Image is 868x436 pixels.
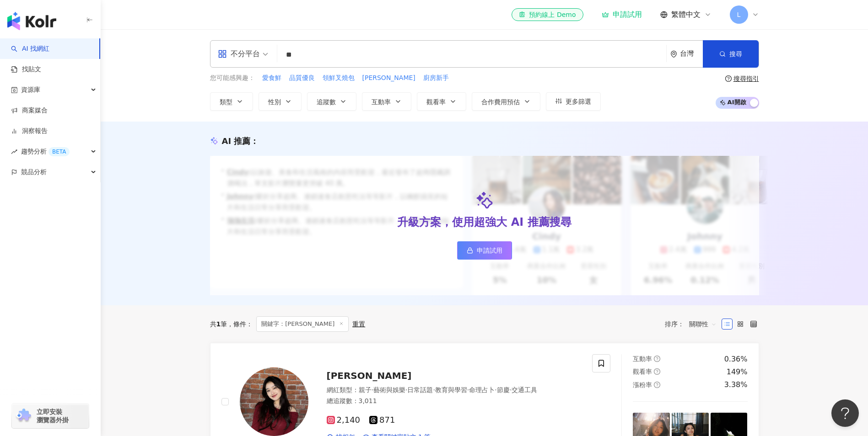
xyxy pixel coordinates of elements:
span: · [467,386,469,393]
span: environment [670,51,677,58]
button: 領鮮叉燒包 [322,73,355,83]
span: 節慶 [497,386,510,393]
div: 網紅類型 ： [327,386,582,395]
span: 漲粉率 [633,381,652,388]
span: 交通工具 [512,386,537,393]
span: 1 [216,320,221,328]
button: [PERSON_NAME] [362,73,416,83]
span: appstore [218,49,227,58]
button: 品質優良 [289,73,315,83]
button: 搜尋 [703,40,759,68]
span: 立即安裝 瀏覽器外掛 [37,408,69,424]
span: 性別 [268,98,281,106]
span: 競品分析 [21,162,47,182]
span: 廚房新手 [423,74,449,83]
button: 合作費用預估 [472,92,540,111]
span: · [495,386,496,393]
span: question-circle [654,356,660,362]
span: · [510,386,512,393]
div: 不分平台 [218,47,260,61]
a: 商案媒合 [11,106,48,115]
div: 總追蹤數 ： 3,011 [327,397,582,406]
span: 條件 ： [227,320,253,328]
a: 預約線上 Demo [512,8,583,21]
span: 類型 [220,98,232,106]
div: 重置 [352,320,365,328]
span: · [405,386,407,393]
button: 廚房新手 [423,73,449,83]
span: 資源庫 [21,80,40,100]
a: 找貼文 [11,65,41,74]
span: 互動率 [372,98,391,106]
span: · [433,386,435,393]
button: 觀看率 [417,92,466,111]
img: KOL Avatar [240,367,308,436]
span: 愛食鮮 [262,74,281,83]
div: 149% [727,367,748,377]
span: 趨勢分析 [21,141,70,162]
a: 申請試用 [602,10,642,19]
span: 追蹤數 [317,98,336,106]
span: question-circle [725,75,732,82]
span: [PERSON_NAME] [327,370,412,381]
a: chrome extension立即安裝 瀏覽器外掛 [12,404,89,428]
span: 日常話題 [407,386,433,393]
span: [PERSON_NAME] [362,74,415,83]
span: 觀看率 [633,368,652,375]
span: 命理占卜 [469,386,495,393]
span: rise [11,149,17,155]
img: logo [7,12,56,30]
span: 親子 [359,386,372,393]
span: 合作費用預估 [481,98,520,106]
a: 申請試用 [457,241,512,260]
button: 類型 [210,92,253,111]
span: 觀看率 [426,98,446,106]
span: 教育與學習 [435,386,467,393]
span: · [372,386,373,393]
span: 871 [369,415,395,425]
a: 洞察報告 [11,127,48,136]
div: 共 筆 [210,320,227,328]
button: 愛食鮮 [262,73,282,83]
div: 3.38% [724,380,748,390]
span: 關聯性 [689,317,717,331]
div: BETA [49,147,70,156]
div: 升級方案，使用超強大 AI 推薦搜尋 [397,215,571,230]
span: 更多篩選 [566,98,591,105]
div: 搜尋指引 [733,75,759,82]
span: 2,140 [327,415,361,425]
button: 追蹤數 [307,92,356,111]
span: 關鍵字：[PERSON_NAME] [256,316,349,332]
button: 互動率 [362,92,411,111]
span: 藝術與娛樂 [373,386,405,393]
span: 繁體中文 [671,10,701,20]
a: searchAI 找網紅 [11,44,49,53]
iframe: Help Scout Beacon - Open [831,399,859,427]
span: question-circle [654,382,660,388]
div: 預約線上 Demo [519,10,576,19]
button: 性別 [259,92,302,111]
span: 品質優良 [289,74,315,83]
span: 領鮮叉燒包 [323,74,355,83]
span: 搜尋 [729,50,742,58]
div: AI 推薦 ： [222,135,259,147]
div: 排序： [665,317,722,331]
button: 更多篩選 [546,92,601,111]
div: 0.36% [724,354,748,364]
span: question-circle [654,368,660,375]
span: 互動率 [633,355,652,362]
span: L [737,10,741,20]
span: 您可能感興趣： [210,74,255,83]
div: 台灣 [680,50,703,58]
span: 申請試用 [477,247,502,254]
img: chrome extension [15,409,32,423]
